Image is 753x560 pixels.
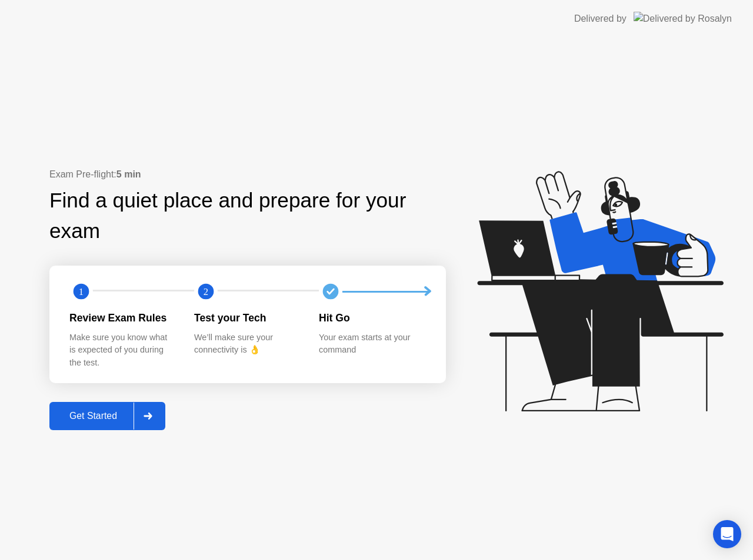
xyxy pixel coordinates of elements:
[69,310,175,326] div: Review Exam Rules
[319,310,425,326] div: Hit Go
[194,310,300,326] div: Test your Tech
[634,12,732,25] img: Delivered by Rosalyn
[49,185,446,247] div: Find a quiet place and prepare for your exam
[49,167,446,182] div: Exam Pre-flight:
[574,12,627,26] div: Delivered by
[194,331,300,357] div: We’ll make sure your connectivity is 👌
[713,520,741,548] div: Open Intercom Messenger
[319,331,425,357] div: Your exam starts at your command
[79,286,84,297] text: 1
[204,286,208,297] text: 2
[69,331,175,370] div: Make sure you know what is expected of you during the test.
[53,411,134,421] div: Get Started
[116,169,141,179] b: 5 min
[49,402,165,430] button: Get Started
